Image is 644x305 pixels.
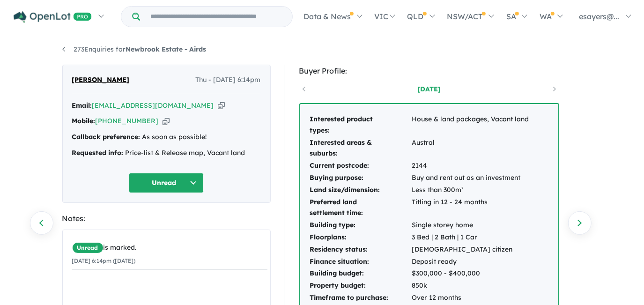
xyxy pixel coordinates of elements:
[62,44,582,55] nav: breadcrumb
[412,268,530,280] td: $300,000 - $400,000
[92,101,214,110] a: [EMAIL_ADDRESS][DOMAIN_NAME]
[72,242,267,253] div: is marked.
[310,160,412,172] td: Current postcode:
[310,256,412,268] td: Finance situation:
[14,11,92,23] img: Openlot PRO Logo White
[72,257,136,264] small: [DATE] 6:14pm ([DATE])
[412,256,530,268] td: Deposit ready
[72,132,261,143] div: As soon as possible!
[412,160,530,172] td: 2144
[72,74,130,86] span: [PERSON_NAME]
[310,196,412,220] td: Preferred land settlement time:
[96,117,159,125] a: [PHONE_NUMBER]
[62,45,207,53] a: 273Enquiries forNewbrook Estate - Airds
[310,231,412,244] td: Floorplans:
[72,149,124,157] strong: Requested info:
[412,137,530,160] td: Austral
[412,280,530,292] td: 850k
[72,133,141,141] strong: Callback preference:
[163,116,170,126] button: Copy
[412,231,530,244] td: 3 Bed | 2 Bath | 1 Car
[72,242,104,253] span: Unread
[126,45,207,53] strong: Newbrook Estate - Airds
[299,65,559,77] div: Buyer Profile:
[310,184,412,196] td: Land size/dimension:
[310,268,412,280] td: Building budget:
[62,212,271,225] div: Notes:
[412,172,530,184] td: Buy and rent out as an investment
[72,148,261,159] div: Price-list & Release map, Vacant land
[412,196,530,220] td: Titling in 12 - 24 months
[412,244,530,256] td: [DEMOGRAPHIC_DATA] citizen
[310,219,412,231] td: Building type:
[412,292,530,304] td: Over 12 months
[579,12,619,21] span: esayers@...
[72,117,96,125] strong: Mobile:
[129,173,204,193] button: Unread
[142,7,290,27] input: Try estate name, suburb, builder or developer
[218,101,225,111] button: Copy
[310,113,412,137] td: Interested product types:
[72,101,92,110] strong: Email:
[412,184,530,196] td: Less than 300m²
[412,113,530,137] td: House & land packages, Vacant land
[389,84,469,94] a: [DATE]
[310,137,412,160] td: Interested areas & suburbs:
[310,244,412,256] td: Residency status:
[412,219,530,231] td: Single storey home
[310,172,412,184] td: Buying purpose:
[310,292,412,304] td: Timeframe to purchase:
[196,74,261,86] span: Thu - [DATE] 6:14pm
[310,280,412,292] td: Property budget:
